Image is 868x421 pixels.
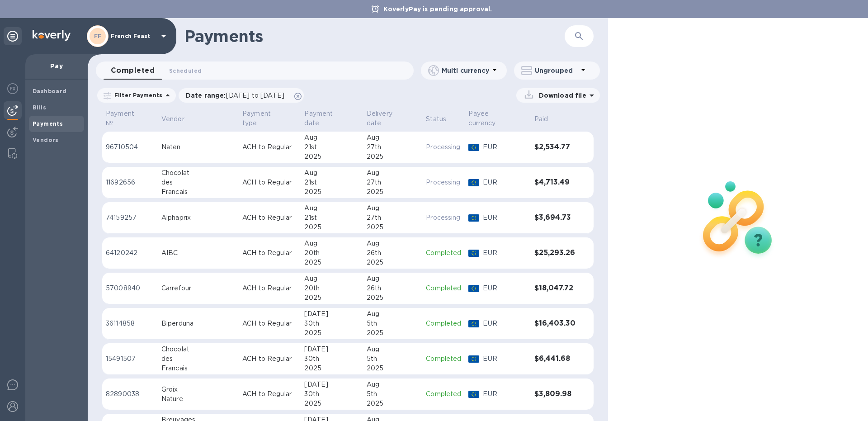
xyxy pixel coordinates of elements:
[367,203,419,213] div: Aug
[483,213,527,222] p: EUR
[106,213,154,222] p: 74159257
[304,213,359,222] div: 21st
[367,109,407,128] p: Delivery date
[242,248,297,258] p: ACH to Regular
[426,114,458,124] span: Status
[304,389,359,399] div: 30th
[304,293,359,303] div: 2025
[304,284,359,293] div: 20th
[242,284,297,293] p: ACH to Regular
[304,222,359,232] div: 2025
[304,364,359,373] div: 2025
[304,142,359,152] div: 21st
[367,248,419,258] div: 26th
[304,258,359,267] div: 2025
[483,284,527,293] p: EUR
[304,248,359,258] div: 20th
[304,319,359,328] div: 30th
[33,30,71,41] img: Logo
[106,319,154,328] p: 36114858
[367,274,419,284] div: Aug
[304,239,359,248] div: Aug
[242,142,297,152] p: ACH to Regular
[161,114,196,124] span: Vendor
[534,143,576,151] h3: $2,534.77
[161,114,184,124] p: Vendor
[304,274,359,284] div: Aug
[534,319,576,328] h3: $16,403.30
[468,109,527,128] span: Payee currency
[111,64,155,77] span: Completed
[534,355,576,363] h3: $6,441.68
[426,389,461,399] p: Completed
[535,66,578,75] p: Ungrouped
[242,319,297,328] p: ACH to Regular
[535,91,586,100] p: Download file
[367,168,419,178] div: Aug
[161,142,235,152] div: Naten
[367,178,419,187] div: 27th
[304,354,359,364] div: 30th
[426,142,461,152] p: Processing
[184,27,512,46] h1: Payments
[304,133,359,142] div: Aug
[304,380,359,389] div: [DATE]
[106,142,154,152] p: 96710504
[304,178,359,187] div: 21st
[304,309,359,319] div: [DATE]
[304,152,359,161] div: 2025
[534,249,576,257] h3: $25,293.26
[106,248,154,258] p: 64120242
[367,389,419,399] div: 5th
[367,364,419,373] div: 2025
[426,248,461,258] p: Completed
[33,137,59,143] b: Vendors
[304,187,359,197] div: 2025
[426,319,461,328] p: Completed
[304,203,359,213] div: Aug
[483,354,527,364] p: EUR
[33,61,80,71] p: Pay
[106,178,154,187] p: 11692656
[534,284,576,293] h3: $18,047.72
[161,319,235,328] div: Biperduna
[367,152,419,161] div: 2025
[367,239,419,248] div: Aug
[483,248,527,258] p: EUR
[534,178,576,187] h3: $4,713.49
[367,293,419,303] div: 2025
[367,222,419,232] div: 2025
[94,33,102,39] b: FF
[226,92,284,99] span: [DATE] to [DATE]
[111,91,162,99] p: Filter Payments
[534,390,576,398] h3: $3,809.98
[367,328,419,338] div: 2025
[367,213,419,222] div: 27th
[242,109,297,128] span: Payment type
[367,258,419,267] div: 2025
[367,187,419,197] div: 2025
[442,66,489,75] p: Multi currency
[186,91,289,100] p: Date range :
[483,389,527,399] p: EUR
[242,354,297,364] p: ACH to Regular
[426,178,461,187] p: Processing
[161,284,235,293] div: Carrefour
[304,345,359,354] div: [DATE]
[161,394,235,404] div: Nature
[534,213,576,222] h3: $3,694.73
[367,345,419,354] div: Aug
[7,83,18,94] img: Foreign exchange
[367,133,419,142] div: Aug
[367,142,419,152] div: 27th
[534,114,548,124] p: Paid
[161,364,235,373] div: Francais
[379,5,497,14] p: KoverlyPay is pending approval.
[33,104,46,111] b: Bills
[367,380,419,389] div: Aug
[161,385,235,394] div: Groix
[161,345,235,354] div: Chocolat
[367,399,419,408] div: 2025
[304,109,347,128] p: Payment date
[169,66,202,76] span: Scheduled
